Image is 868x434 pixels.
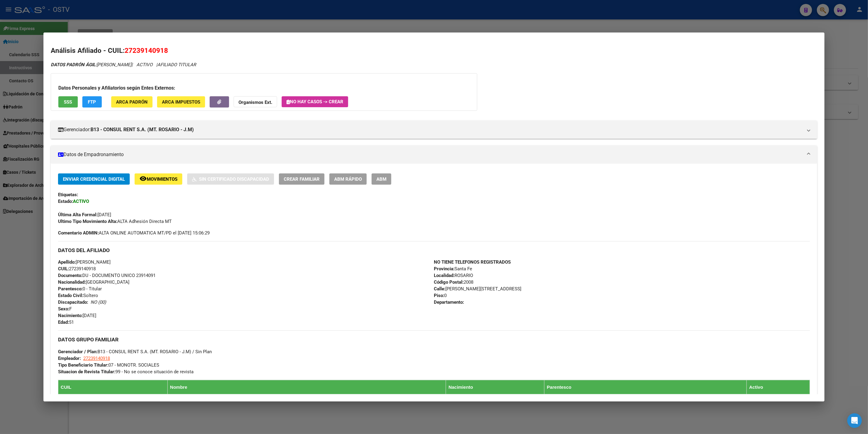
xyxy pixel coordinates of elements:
span: [PERSON_NAME][STREET_ADDRESS] [434,286,521,292]
strong: Situacion de Revista Titular: [58,369,115,374]
strong: Parentesco: [58,286,83,292]
mat-expansion-panel-header: Datos de Empadronamiento [51,145,817,164]
span: B13 - CONSUL RENT S.A. (MT. ROSARIO - J.M) / Sin Plan [58,349,212,354]
i: NO (00) [91,299,106,305]
strong: Documento: [58,273,82,278]
mat-panel-title: Datos de Empadronamiento [58,151,803,158]
span: [PERSON_NAME] [51,62,132,67]
strong: NO TIENE TELEFONOS REGISTRADOS [434,259,511,265]
strong: Tipo Beneficiario Titular: [58,362,108,368]
th: Nombre [167,380,446,394]
strong: Etiquetas: [58,192,78,197]
span: Soltero [58,293,98,298]
strong: Empleador: [58,356,81,361]
span: ARCA Padrón [116,99,148,105]
strong: Comentario ADMIN: [58,230,99,236]
button: Movimientos [135,173,182,185]
strong: Calle: [434,286,445,292]
button: Crear Familiar [279,173,324,185]
span: [DATE] [58,212,111,217]
strong: Provincia: [434,266,455,272]
mat-expansion-panel-header: Gerenciador:B13 - CONSUL RENT S.A. (MT. ROSARIO - J.M) [51,121,817,139]
strong: Piso: [434,293,444,298]
span: Santa Fe [434,266,472,272]
button: No hay casos -> Crear [282,96,348,107]
span: 0 [434,293,447,298]
h2: Análisis Afiliado - CUIL: [51,46,817,56]
span: Crear Familiar [284,176,320,182]
button: Organismos Ext. [234,96,277,108]
span: 27239140918 [58,266,96,272]
span: 2008 [434,279,473,285]
strong: Apellido: [58,259,76,265]
button: SSS [58,96,78,108]
strong: Gerenciador / Plan: [58,349,98,354]
th: Nacimiento [446,380,544,394]
span: Movimientos [147,176,177,182]
strong: Localidad: [434,273,455,278]
span: ALTA Adhesión Directa MT [58,219,172,224]
strong: Código Postal: [434,279,464,285]
strong: DATOS PADRÓN ÁGIL: [51,62,97,67]
h3: DATOS GRUPO FAMILIAR [58,336,810,343]
i: | ACTIVO | [51,62,196,67]
strong: B13 - CONSUL RENT S.A. (MT. ROSARIO - J.M) [91,126,194,133]
span: [PERSON_NAME] [58,259,111,265]
th: CUIL [58,380,167,394]
strong: Sexo: [58,306,69,312]
span: Enviar Credencial Digital [63,176,125,182]
strong: Última Alta Formal: [58,212,98,217]
button: ABM Rápido [329,173,367,185]
strong: CUIL: [58,266,69,272]
h3: Datos Personales y Afiliatorios según Entes Externos: [58,84,470,92]
span: F [58,306,72,312]
strong: Edad: [58,320,69,325]
span: 99 - No se conoce situación de revista [58,369,194,374]
div: Open Intercom Messenger [847,413,862,428]
span: DU - DOCUMENTO UNICO 23914091 [58,273,156,278]
button: ARCA Padrón [111,96,153,108]
button: Enviar Credencial Digital [58,173,130,185]
button: ABM [372,173,391,185]
span: FTP [88,99,96,105]
span: Sin Certificado Discapacidad [199,176,269,182]
th: Parentesco [544,380,747,394]
span: AFILIADO TITULAR [157,62,196,67]
button: Sin Certificado Discapacidad [187,173,274,185]
span: ABM Rápido [334,176,362,182]
button: ARCA Impuestos [157,96,205,108]
strong: Estado: [58,199,73,204]
th: Activo [747,380,810,394]
strong: Estado Civil: [58,293,83,298]
span: 27239140918 [125,46,168,54]
strong: Nacionalidad: [58,279,86,285]
span: ROSARIO [434,273,473,278]
strong: ACTIVO [73,199,89,204]
span: SSS [64,99,72,105]
strong: Organismos Ext. [238,100,272,105]
mat-panel-title: Gerenciador: [58,126,803,133]
span: 27239140918 [83,356,110,361]
strong: Ultimo Tipo Movimiento Alta: [58,219,117,224]
h3: DATOS DEL AFILIADO [58,247,810,254]
span: ALTA ONLINE AUTOMATICA MT/PD el [DATE] 15:06:29 [58,230,210,236]
span: No hay casos -> Crear [286,99,343,104]
span: [GEOGRAPHIC_DATA] [58,279,129,285]
button: FTP [82,96,102,108]
span: ABM [376,176,386,182]
span: 07 - MONOTR. SOCIALES [58,362,159,368]
strong: Discapacitado: [58,299,88,305]
span: 51 [58,320,74,325]
span: [DATE] [58,313,96,318]
mat-icon: remove_red_eye [139,175,147,182]
span: ARCA Impuestos [162,99,200,105]
strong: Nacimiento: [58,313,83,318]
strong: Departamento: [434,299,464,305]
span: 0 - Titular [58,286,102,292]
